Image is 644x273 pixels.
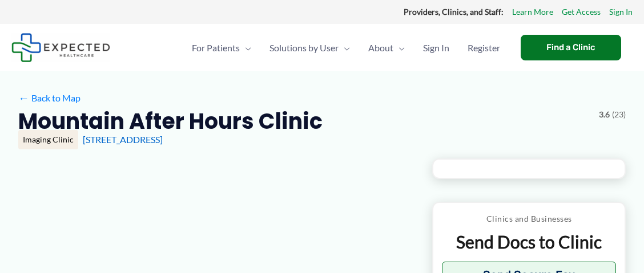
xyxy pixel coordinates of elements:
[423,28,449,68] span: Sign In
[404,7,504,17] strong: Providers, Clinics, and Staff:
[368,28,393,68] span: About
[339,28,350,68] span: Menu Toggle
[512,5,553,19] a: Learn More
[18,107,323,135] h2: Mountain After Hours Clinic
[612,107,626,122] span: (23)
[609,5,633,19] a: Sign In
[468,28,500,68] span: Register
[414,28,458,68] a: Sign In
[599,107,610,122] span: 3.6
[11,33,110,62] img: Expected Healthcare Logo - side, dark font, small
[521,35,621,60] a: Find a Clinic
[183,28,260,68] a: For PatientsMenu Toggle
[260,28,359,68] a: Solutions by UserMenu Toggle
[458,28,509,68] a: Register
[562,5,601,19] a: Get Access
[192,28,240,68] span: For Patients
[183,28,509,68] nav: Primary Site Navigation
[18,89,80,107] a: ←Back to Map
[359,28,414,68] a: AboutMenu Toggle
[83,134,163,145] a: [STREET_ADDRESS]
[269,28,339,68] span: Solutions by User
[18,92,29,103] span: ←
[393,28,405,68] span: Menu Toggle
[240,28,251,68] span: Menu Toggle
[442,211,616,226] p: Clinics and Businesses
[18,130,78,149] div: Imaging Clinic
[442,231,616,253] p: Send Docs to Clinic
